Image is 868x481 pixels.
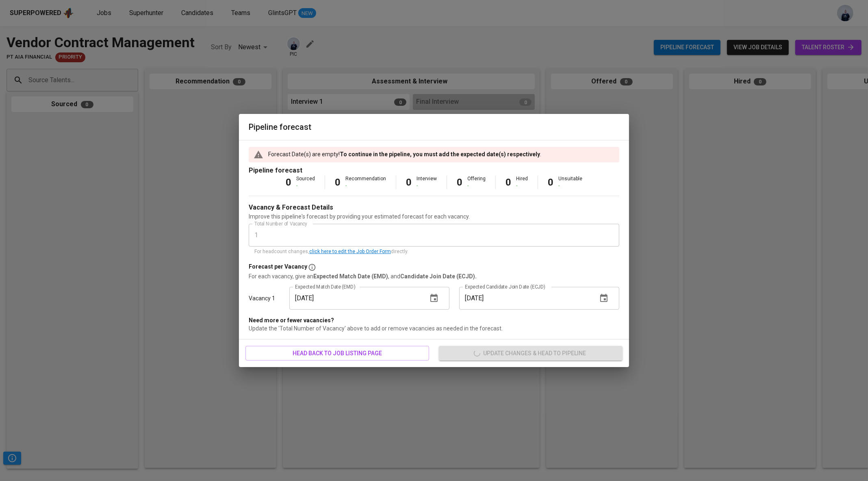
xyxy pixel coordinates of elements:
b: 0 [548,177,553,188]
p: Improve this pipeline's forecast by providing your estimated forecast for each vacancy. [249,212,619,221]
b: Candidate Join Date (ECJD). [400,273,477,280]
div: Sourced [296,175,315,189]
p: For headcount changes, directly. [254,248,614,256]
p: Forecast per Vacancy [249,262,307,272]
p: Forecast Date(s) are empty! . [268,150,541,158]
p: Update the 'Total Number of Vacancy' above to add or remove vacancies as needed in the forecast. [249,324,619,332]
b: 0 [506,177,511,188]
p: Vacancy 1 [249,294,275,302]
div: Interview [417,175,437,189]
div: - [467,182,486,189]
b: 0 [406,177,412,188]
a: click here to edit the Job Order Form [309,249,391,254]
div: - [558,182,582,189]
div: - [417,182,437,189]
button: head back to job listing page [245,346,429,361]
b: 0 [457,177,462,188]
p: For each vacancy, give an , and [249,272,619,280]
b: 0 [335,177,341,188]
div: Recommendation [345,175,386,189]
b: Expected Match Date (EMD) [313,273,388,280]
b: To continue in the pipeline, you must add the expected date(s) respectively [340,151,540,157]
div: Unsuitable [558,175,582,189]
p: Need more or fewer vacancies? [249,316,619,324]
div: - [516,182,528,189]
p: Pipeline forecast [249,166,619,175]
div: Offering [467,175,486,189]
b: 0 [286,177,291,188]
span: head back to job listing page [252,348,423,359]
p: Vacancy & Forecast Details [249,203,333,212]
div: Hired [516,175,528,189]
div: - [296,182,315,189]
h6: Pipeline forecast [249,120,619,133]
div: - [345,182,386,189]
